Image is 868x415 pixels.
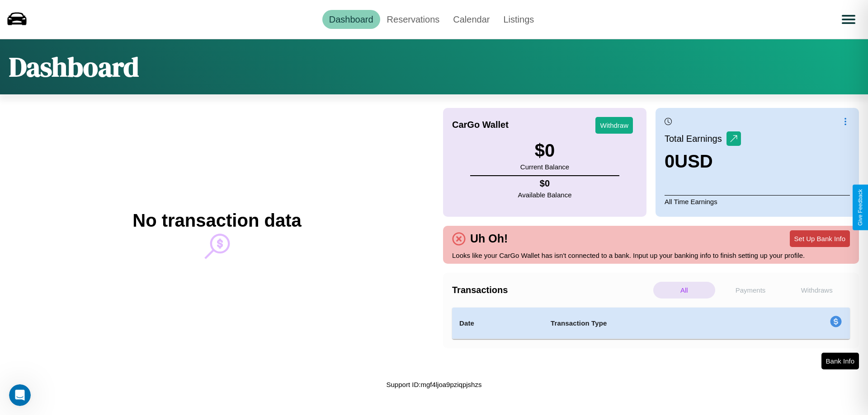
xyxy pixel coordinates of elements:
[452,285,651,295] h4: Transactions
[452,120,509,130] h4: CarGo Wallet
[518,178,572,189] h4: $ 0
[380,10,447,29] a: Reservations
[496,10,541,29] a: Listings
[790,230,850,247] button: Set Up Bank Info
[466,232,512,245] h4: Uh Oh!
[459,318,536,329] h4: Date
[9,48,139,85] h1: Dashboard
[665,195,850,208] p: All Time Earnings
[836,7,861,32] button: Open menu
[665,131,726,147] p: Total Earnings
[857,189,863,226] div: Give Feedback
[653,282,715,298] p: All
[595,117,633,134] button: Withdraw
[452,308,850,339] table: simple table
[720,282,782,298] p: Payments
[821,353,859,369] button: Bank Info
[446,10,496,29] a: Calendar
[786,282,848,298] p: Withdraws
[518,189,572,201] p: Available Balance
[132,210,301,231] h2: No transaction data
[322,10,380,29] a: Dashboard
[520,161,569,173] p: Current Balance
[452,249,850,261] p: Looks like your CarGo Wallet has isn't connected to a bank. Input up your banking info to finish ...
[387,378,482,391] p: Support ID: mgf4ljoa9pziqpjshzs
[9,384,31,406] iframe: Intercom live chat
[551,318,756,329] h4: Transaction Type
[520,140,569,161] h3: $ 0
[665,151,741,172] h3: 0 USD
